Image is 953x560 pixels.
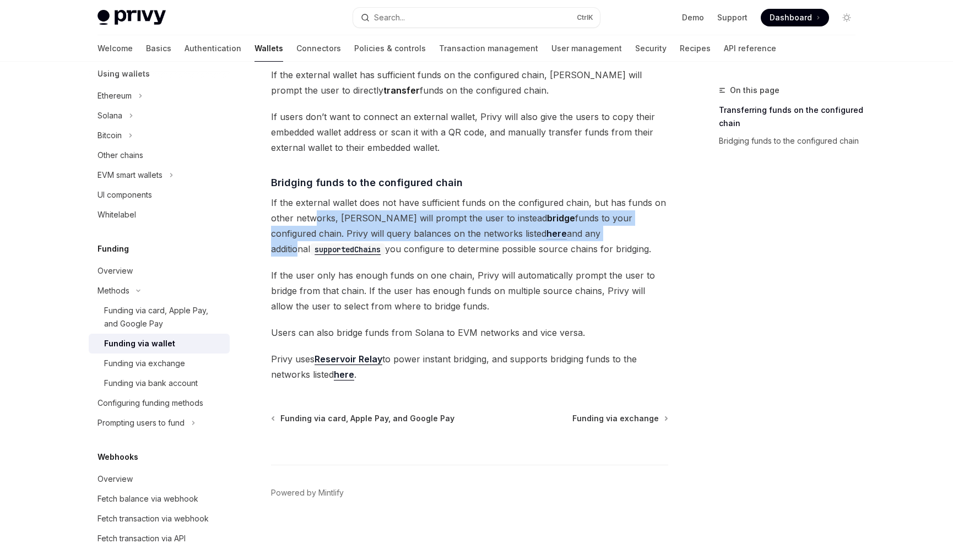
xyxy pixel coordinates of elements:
a: Welcome [98,35,133,62]
a: Basics [146,35,171,62]
span: If users don’t want to connect an external wallet, Privy will also give the users to copy their e... [271,109,668,155]
a: Fetch balance via webhook [89,489,230,509]
button: Search...CtrlK [353,8,600,28]
span: On this page [730,84,779,97]
h5: Webhooks [98,450,138,464]
span: Bridging funds to the configured chain [271,175,463,190]
a: Funding via exchange [572,413,667,424]
a: Transaction management [439,35,538,62]
a: Configuring funding methods [89,393,230,413]
code: supportedChains [310,243,385,255]
a: Policies & controls [354,35,426,62]
span: Privy uses to power instant bridging, and supports bridging funds to the networks listed . [271,351,668,382]
div: Solana [98,109,122,122]
a: Security [635,35,667,62]
a: here [334,369,354,380]
div: Funding via wallet [104,337,175,350]
div: UI components [98,188,152,202]
a: Overview [89,469,230,489]
div: Prompting users to fund [98,416,185,429]
a: Recipes [680,35,711,62]
div: Whitelabel [98,208,136,221]
a: Fetch transaction via API [89,529,230,548]
button: Toggle dark mode [838,9,855,26]
span: If the user only has enough funds on one chain, Privy will automatically prompt the user to bridg... [271,268,668,314]
span: If the external wallet does not have sufficient funds on the configured chain, but has funds on o... [271,195,668,257]
a: Transferring funds on the configured chain [719,101,864,132]
strong: bridge [547,213,575,224]
div: Methods [98,284,129,297]
span: Funding via exchange [572,413,659,424]
h5: Funding [98,242,129,255]
a: Demo [682,12,704,23]
a: supportedChains [310,243,385,254]
a: Bridging funds to the configured chain [719,132,864,150]
div: EVM smart wallets [98,168,163,182]
a: here [546,228,567,240]
a: Funding via wallet [89,334,230,354]
a: Whitelabel [89,205,230,225]
span: Dashboard [770,12,812,23]
a: Other chains [89,145,230,165]
div: Funding via bank account [104,377,198,390]
a: Funding via card, Apple Pay, and Google Pay [89,301,230,334]
a: Connectors [296,35,341,62]
div: Funding via card, Apple Pay, and Google Pay [104,304,223,330]
img: light logo [98,10,166,25]
div: Fetch transaction via webhook [98,512,209,525]
a: Fetch transaction via webhook [89,509,230,529]
div: Search... [374,11,405,24]
a: Overview [89,261,230,281]
strong: transfer [383,85,420,96]
a: User management [551,35,622,62]
a: Funding via card, Apple Pay, and Google Pay [272,413,454,424]
a: Reservoir Relay [315,354,382,365]
span: Users can also bridge funds from Solana to EVM networks and vice versa. [271,325,668,340]
span: Funding via card, Apple Pay, and Google Pay [280,413,454,424]
a: Support [717,12,748,23]
a: Funding via exchange [89,354,230,373]
a: Wallets [255,35,283,62]
div: Configuring funding methods [98,396,203,410]
div: Bitcoin [98,129,122,142]
a: Funding via bank account [89,373,230,393]
div: Overview [98,472,133,486]
div: Other chains [98,149,143,162]
div: Overview [98,264,133,278]
div: Fetch transaction via API [98,532,186,545]
a: UI components [89,185,230,205]
div: Ethereum [98,89,132,102]
a: API reference [724,35,776,62]
a: Authentication [185,35,241,62]
div: Fetch balance via webhook [98,492,198,505]
div: Funding via exchange [104,357,185,370]
span: Ctrl K [577,13,593,22]
span: If the external wallet has sufficient funds on the configured chain, [PERSON_NAME] will prompt th... [271,67,668,98]
a: Powered by Mintlify [271,487,344,498]
a: Dashboard [761,9,829,26]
